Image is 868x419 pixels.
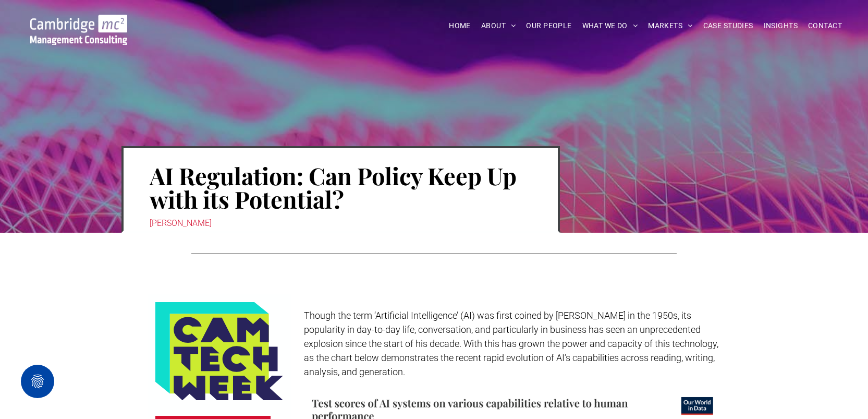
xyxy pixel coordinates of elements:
img: Go to Homepage [30,15,127,45]
a: MARKETS [643,18,698,34]
span: Though the term ‘Artificial Intelligence’ (AI) was first coined by [PERSON_NAME] in the 1950s, it... [304,310,718,377]
a: CONTACT [803,18,847,34]
a: OUR PEOPLE [521,18,577,34]
img: Logo featuring the words CAM TECH WEEK in bold, dark blue letters on a yellow-green background, w... [155,302,283,400]
a: WHAT WE DO [577,18,643,34]
div: [PERSON_NAME] [150,216,532,231]
h1: AI Regulation: Can Policy Keep Up with its Potential? [150,163,532,212]
a: AI Regulation: Can Policy Keep Up with Its Potential? INSIGHTS [30,16,127,27]
a: HOME [444,18,476,34]
a: CASE STUDIES [698,18,759,34]
a: INSIGHTS [759,18,803,34]
a: ABOUT [476,18,521,34]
